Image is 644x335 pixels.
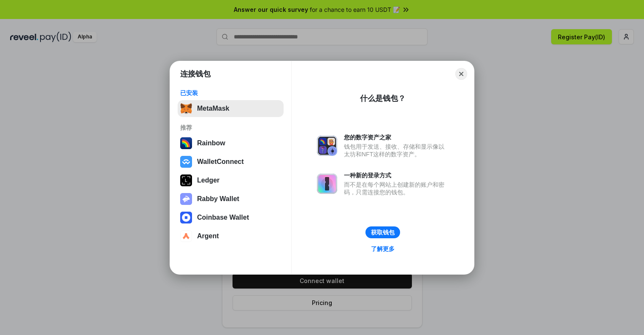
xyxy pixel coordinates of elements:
button: Rainbow [178,135,284,152]
button: Coinbase Wallet [178,209,284,226]
img: svg+xml,%3Csvg%20fill%3D%22none%22%20height%3D%2233%22%20viewBox%3D%220%200%2035%2033%22%20width%... [180,103,192,114]
div: MetaMask [197,105,229,112]
img: svg+xml,%3Csvg%20width%3D%2228%22%20height%3D%2228%22%20viewBox%3D%220%200%2028%2028%22%20fill%3D... [180,230,192,242]
div: Rabby Wallet [197,195,239,203]
button: MetaMask [178,100,284,117]
div: 一种新的登录方式 [344,172,449,179]
img: svg+xml,%3Csvg%20xmlns%3D%22http%3A%2F%2Fwww.w3.org%2F2000%2Fsvg%22%20fill%3D%22none%22%20viewBox... [317,136,337,156]
div: 什么是钱包？ [360,93,406,103]
div: 钱包用于发送、接收、存储和显示像以太坊和NFT这样的数字资产。 [344,143,449,158]
img: svg+xml,%3Csvg%20width%3D%22120%22%20height%3D%22120%22%20viewBox%3D%220%200%20120%20120%22%20fil... [180,137,192,149]
button: Argent [178,228,284,245]
img: svg+xml,%3Csvg%20xmlns%3D%22http%3A%2F%2Fwww.w3.org%2F2000%2Fsvg%22%20width%3D%2228%22%20height%3... [180,174,192,186]
img: svg+xml,%3Csvg%20xmlns%3D%22http%3A%2F%2Fwww.w3.org%2F2000%2Fsvg%22%20fill%3D%22none%22%20viewBox... [317,174,337,194]
img: svg+xml,%3Csvg%20width%3D%2228%22%20height%3D%2228%22%20viewBox%3D%220%200%2028%2028%22%20fill%3D... [180,156,192,168]
button: WalletConnect [178,153,284,170]
button: Rabby Wallet [178,191,284,207]
button: 获取钱包 [365,226,400,238]
div: 已安装 [180,89,281,97]
div: Coinbase Wallet [197,214,249,221]
div: 而不是在每个网站上创建新的账户和密码，只需连接您的钱包。 [344,181,449,196]
button: Ledger [178,172,284,189]
div: 推荐 [180,124,281,131]
div: Rainbow [197,139,225,147]
div: WalletConnect [197,158,244,166]
button: Close [455,68,467,80]
img: svg+xml,%3Csvg%20xmlns%3D%22http%3A%2F%2Fwww.w3.org%2F2000%2Fsvg%22%20fill%3D%22none%22%20viewBox... [180,193,192,205]
div: 了解更多 [371,245,395,253]
a: 了解更多 [366,243,400,254]
h1: 连接钱包 [180,69,211,79]
div: Ledger [197,177,219,184]
div: 您的数字资产之家 [344,133,449,141]
img: svg+xml,%3Csvg%20width%3D%2228%22%20height%3D%2228%22%20viewBox%3D%220%200%2028%2028%22%20fill%3D... [180,212,192,223]
div: 获取钱包 [371,229,395,236]
div: Argent [197,232,219,240]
